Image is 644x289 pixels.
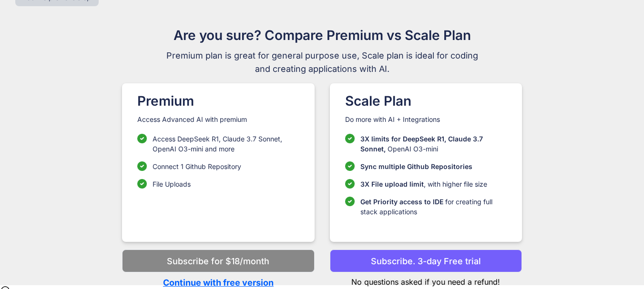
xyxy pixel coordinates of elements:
img: checklist [345,134,355,143]
h1: Are you sure? Compare Premium vs Scale Plan [162,25,482,45]
span: Get Priority access to IDE [360,198,443,206]
p: Sync multiple Github Repositories [360,161,472,171]
p: OpenAI O3-mini [360,134,507,154]
img: checklist [345,161,355,171]
p: , with higher file size [360,179,487,189]
button: Subscribe. 3-day Free trial [330,249,522,272]
img: checklist [137,179,147,189]
h1: Scale Plan [345,91,507,111]
span: 3X limits for DeepSeek R1, Claude 3.7 Sonnet, [360,135,483,153]
button: Subscribe for $18/month [122,249,314,272]
img: checklist [137,161,147,171]
p: Continue with free version [122,276,314,289]
p: File Uploads [153,179,191,189]
img: checklist [345,179,355,189]
p: Subscribe. 3-day Free trial [371,255,481,268]
p: for creating full stack applications [360,197,507,217]
h1: Premium [137,91,299,111]
p: Do more with AI + Integrations [345,115,507,124]
p: Access DeepSeek R1, Claude 3.7 Sonnet, OpenAI O3-mini and more [153,134,299,154]
span: 3X File upload limit [360,180,424,188]
img: checklist [345,197,355,206]
p: No questions asked if you need a refund! [330,272,522,288]
p: Connect 1 Github Repository [153,161,241,171]
p: Access Advanced AI with premium [137,115,299,124]
img: checklist [137,134,147,143]
span: Premium plan is great for general purpose use, Scale plan is ideal for coding and creating applic... [162,49,482,76]
p: Subscribe for $18/month [167,255,269,268]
